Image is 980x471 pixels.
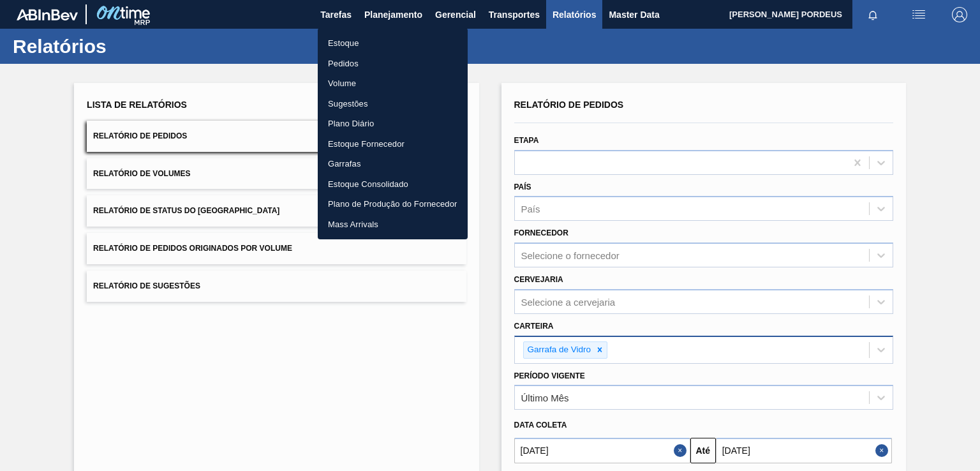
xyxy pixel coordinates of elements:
[318,54,468,74] a: Pedidos
[318,194,468,214] a: Plano de Produção do Fornecedor
[318,33,468,54] a: Estoque
[318,114,468,134] a: Plano Diário
[318,154,468,174] a: Garrafas
[318,134,468,154] a: Estoque Fornecedor
[318,73,468,94] a: Volume
[318,94,468,114] a: Sugestões
[318,214,468,235] a: Mass Arrivals
[318,174,468,195] a: Estoque Consolidado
